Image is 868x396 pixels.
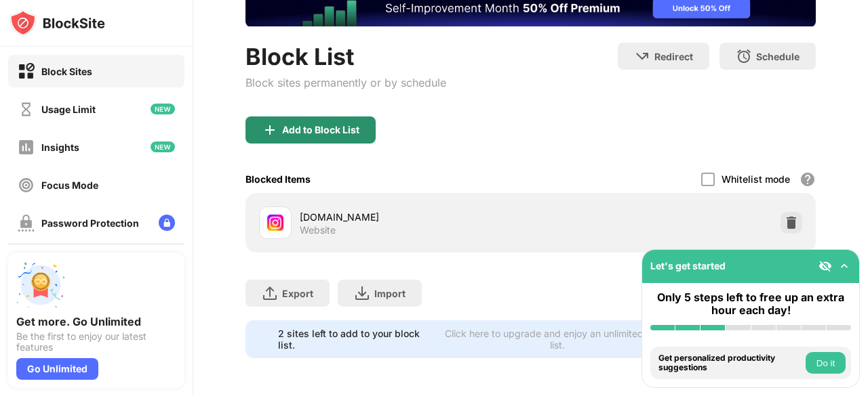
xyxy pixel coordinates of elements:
[756,51,800,62] div: Schedule
[278,328,433,351] div: 2 sites left to add to your block list.
[722,173,790,185] div: Whitelist mode
[16,358,98,380] div: Go Unlimited
[18,63,35,80] img: block-on.svg
[16,331,176,353] div: Be the first to enjoy our latest features
[245,173,311,185] div: Blocked Items
[267,215,283,231] img: favicons
[18,101,35,118] img: time-usage-off.svg
[41,66,92,77] div: Block Sites
[41,217,139,229] div: Password Protection
[300,210,531,224] div: [DOMAIN_NAME]
[282,288,313,299] div: Export
[374,288,406,299] div: Import
[18,215,35,232] img: password-protection-off.svg
[650,291,851,317] div: Only 5 steps left to free up an extra hour each day!
[282,125,359,135] div: Add to Block List
[16,261,65,309] img: push-unlimited.svg
[658,353,802,373] div: Get personalized productivity suggestions
[300,224,336,236] div: Website
[18,177,35,194] img: focus-off.svg
[654,51,693,62] div: Redirect
[151,104,175,114] img: new-icon.svg
[837,259,851,273] img: omni-setup-toggle.svg
[650,260,726,271] div: Let's get started
[151,141,175,152] img: new-icon.svg
[159,215,175,231] img: lock-menu.svg
[9,9,105,37] img: logo-blocksite.svg
[441,328,674,351] div: Click here to upgrade and enjoy an unlimited block list.
[245,76,446,89] div: Block sites permanently or by schedule
[41,104,96,115] div: Usage Limit
[41,179,98,191] div: Focus Mode
[806,352,846,374] button: Do it
[41,141,79,153] div: Insights
[16,315,176,328] div: Get more. Go Unlimited
[818,259,832,273] img: eye-not-visible.svg
[18,139,35,156] img: insights-off.svg
[245,43,446,70] div: Block List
